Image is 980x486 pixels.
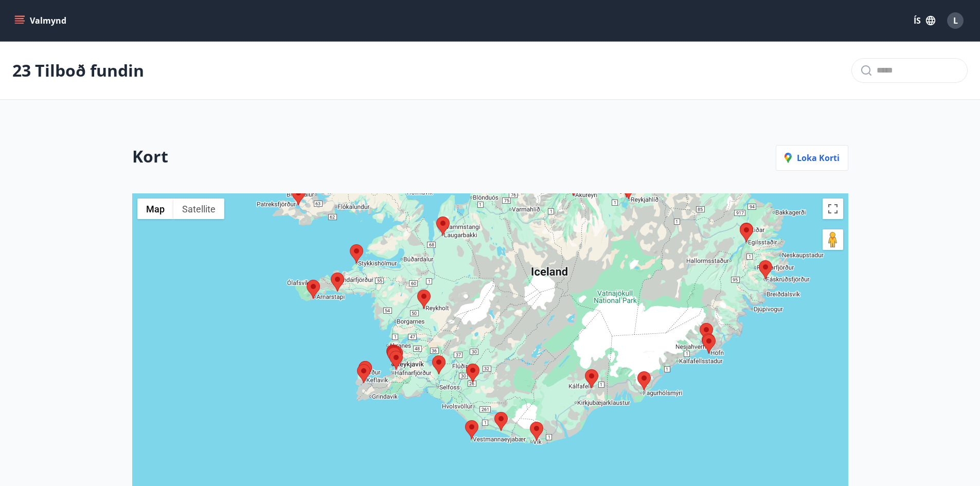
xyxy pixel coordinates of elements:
button: Loka korti [776,145,848,171]
p: Loka korti [785,152,840,164]
h2: Kort [132,145,168,171]
button: Drag Pegman onto the map to open Street View [823,229,843,250]
button: Show satellite imagery [173,199,224,219]
button: menu [12,11,70,30]
span: L [953,15,958,26]
button: Show street map [137,199,173,219]
p: 23 Tilboð fundin [12,59,144,82]
button: Toggle fullscreen view [823,199,843,219]
button: ÍS [908,11,941,30]
button: L [943,8,968,33]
